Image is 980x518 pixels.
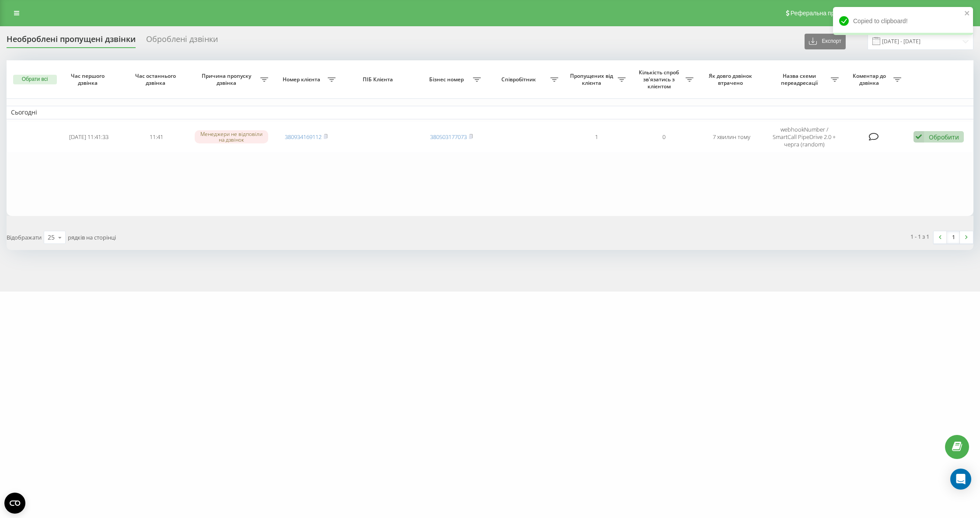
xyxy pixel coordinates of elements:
td: 7 хвилин тому [698,121,766,153]
span: Причина пропуску дзвінка [195,73,260,86]
td: 1 [563,121,630,153]
td: 0 [630,121,698,153]
button: Експорт [805,34,846,49]
span: Як довго дзвінок втрачено [705,73,758,86]
a: 380934169112 [285,133,322,141]
div: 25 [48,233,55,242]
span: Бізнес номер [422,76,473,83]
div: Оброблені дзвінки [146,35,218,48]
div: Обробити [929,133,959,141]
div: 1 - 1 з 1 [910,232,929,241]
span: ПІБ Клієнта [348,76,409,83]
span: Час останнього дзвінка [130,73,183,86]
button: Open CMP widget [4,493,25,514]
div: Open Intercom Messenger [950,469,971,490]
span: Час першого дзвінка [62,73,115,86]
span: Назва схеми переадресації [770,73,831,86]
a: 1 [947,231,960,243]
td: webhookNumber / SmartCall PipeDrive 2.0 + черга (random) [766,121,843,153]
div: Необроблені пропущені дзвінки [7,35,136,48]
span: Кількість спроб зв'язатись з клієнтом [634,69,686,90]
span: Реферальна програма [791,10,855,17]
span: Коментар до дзвінка [847,73,894,86]
div: Copied to clipboard! [833,7,973,35]
td: 11:41 [122,121,190,153]
div: Менеджери не відповіли на дзвінок [195,130,268,143]
span: Пропущених від клієнта [567,73,618,86]
span: Співробітник [490,76,550,83]
a: 380503177073 [430,133,467,141]
button: close [964,10,970,18]
span: Відображати [7,233,42,241]
span: рядків на сторінці [68,233,116,241]
button: Обрати всі [13,75,57,84]
td: [DATE] 11:41:33 [55,121,123,153]
td: Сьогодні [7,106,973,119]
span: Номер клієнта [277,76,328,83]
